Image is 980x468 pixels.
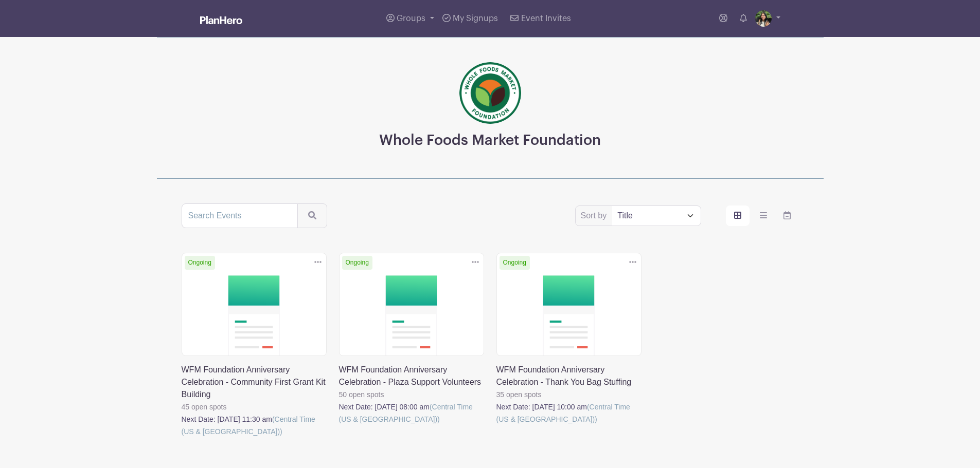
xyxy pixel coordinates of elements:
[453,14,498,23] span: My Signups
[726,205,799,226] div: order and view
[200,16,242,24] img: logo_white-6c42ec7e38ccf1d336a20a19083b03d10ae64f83f12c07503d8b9e83406b4c7d.svg
[397,14,425,23] span: Groups
[379,132,601,149] h3: Whole Foods Market Foundation
[182,203,298,228] input: Search Events
[755,10,772,27] img: mireya.jpg
[521,14,571,23] span: Event Invites
[459,62,521,124] img: wfmf_primary_badge_4c.png
[581,210,610,222] label: Sort by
